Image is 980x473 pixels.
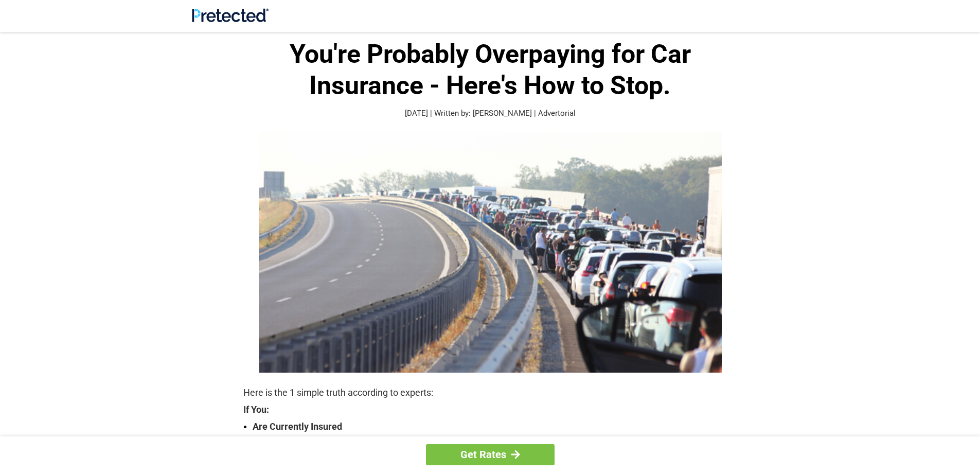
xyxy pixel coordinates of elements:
strong: If You: [243,405,737,414]
a: Get Rates [426,444,555,465]
p: [DATE] | Written by: [PERSON_NAME] | Advertorial [243,108,737,119]
p: Here is the 1 simple truth according to experts: [243,386,737,400]
img: Site Logo [192,8,269,22]
strong: Are Currently Insured [253,419,737,434]
a: Site Logo [192,14,269,24]
h1: You're Probably Overpaying for Car Insurance - Here's How to Stop. [243,39,737,101]
strong: Are Over The Age Of [DEMOGRAPHIC_DATA] [253,434,737,448]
